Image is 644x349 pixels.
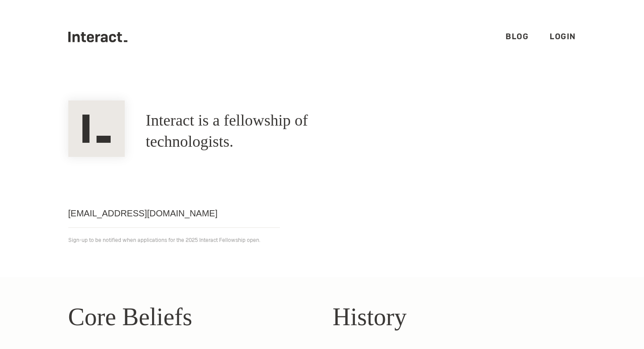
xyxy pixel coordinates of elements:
[68,235,576,245] p: Sign-up to be notified when applications for the 2025 Interact Fellowship open.
[68,199,280,228] input: Email address...
[550,31,576,41] a: Login
[146,110,384,152] h1: Interact is a fellowship of technologists.
[68,298,312,335] h2: Core Beliefs
[68,100,125,157] img: Interact Logo
[333,298,576,335] h2: History
[506,31,529,41] a: Blog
